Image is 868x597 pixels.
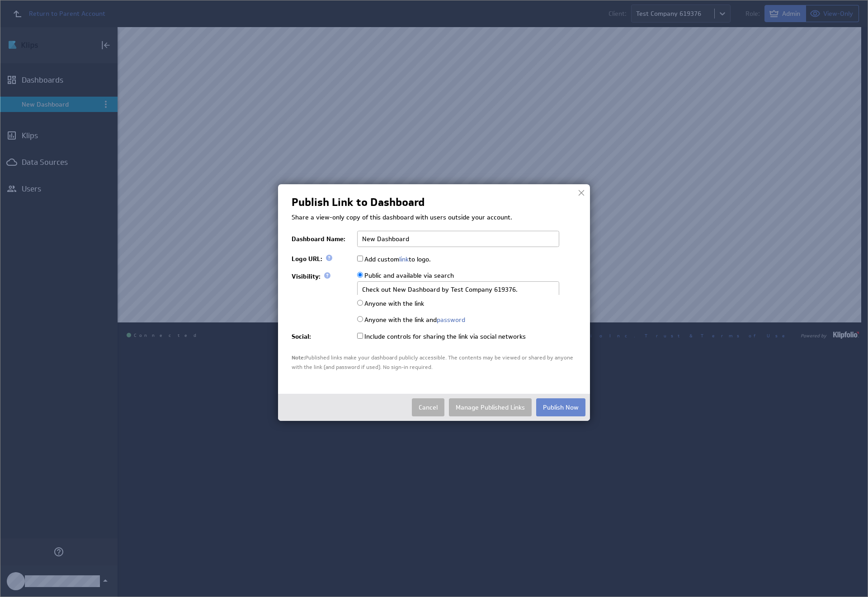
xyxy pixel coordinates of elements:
label: Anyone with the link [357,299,424,308]
label: Add custom to logo. [357,255,431,263]
input: Anyone with the link andpassword [357,316,363,322]
td: Logo URL: [292,251,353,267]
label: Public and available via search [357,271,454,280]
input: Include controls for sharing the link via social networks [357,333,363,339]
p: Share a view-only copy of this dashboard with users outside your account. [292,213,576,222]
button: Cancel [412,398,444,416]
input: Anyone with the link [357,300,363,306]
button: Publish Now [536,398,585,416]
td: Dashboard Name: [292,227,353,251]
a: link [399,255,409,263]
input: Public and available via search [357,272,363,278]
td: Social: [292,327,353,344]
input: Add customlinkto logo. [357,256,363,261]
h2: Publish Link to Dashboard [292,198,425,207]
span: Note: [292,354,305,361]
a: password [437,316,465,324]
label: Anyone with the link and [357,316,465,324]
div: Published links make your dashboard publicly accessible. The contents may be viewed or shared by ... [292,353,576,371]
td: Visibility: [292,267,353,295]
label: Include controls for sharing the link via social networks [357,332,526,340]
a: Manage Published Links [449,398,532,416]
